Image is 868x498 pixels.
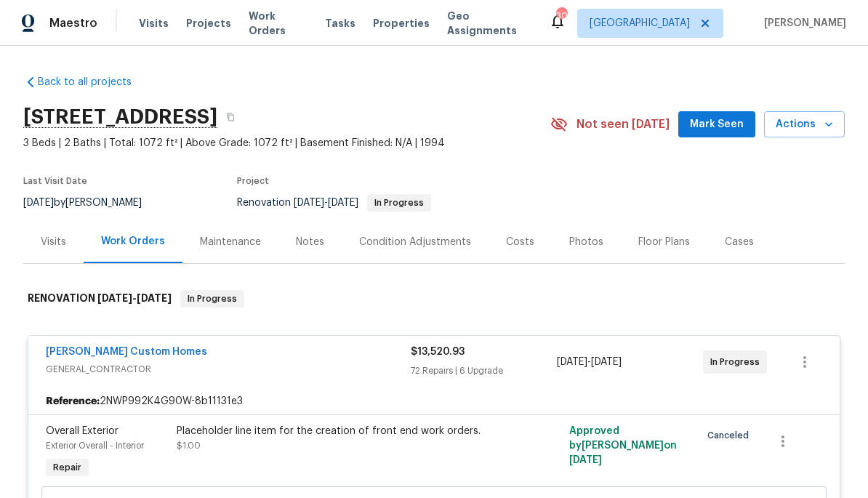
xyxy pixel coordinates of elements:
[776,116,833,134] span: Actions
[217,104,244,130] button: Copy Address
[23,75,163,89] a: Back to all projects
[177,441,201,450] span: $1.00
[557,357,587,367] span: [DATE]
[237,177,269,185] span: Project
[591,357,622,367] span: [DATE]
[369,198,430,207] span: In Progress
[49,16,97,31] span: Maestro
[46,394,100,409] b: Reference:
[447,9,531,38] span: Geo Assignments
[23,194,159,212] div: by [PERSON_NAME]
[177,424,495,438] div: Placeholder line item for the creation of front end work orders.
[707,428,755,443] span: Canceled
[23,136,550,150] span: 3 Beds | 2 Baths | Total: 1072 ft² | Above Grade: 1072 ft² | Basement Finished: N/A | 1994
[28,290,172,308] h6: RENOVATION
[249,9,308,38] span: Work Orders
[359,235,471,249] div: Condition Adjustments
[556,9,566,23] div: 30
[200,235,261,249] div: Maintenance
[411,347,465,357] span: $13,520.93
[678,111,755,138] button: Mark Seen
[325,18,355,28] span: Tasks
[46,426,118,436] span: Overall Exterior
[46,347,207,357] a: [PERSON_NAME] Custom Homes
[690,116,744,134] span: Mark Seen
[23,177,87,185] span: Last Visit Date
[569,235,603,249] div: Photos
[328,198,358,208] span: [DATE]
[764,111,845,138] button: Actions
[46,362,411,377] span: GENERAL_CONTRACTOR
[710,355,765,369] span: In Progress
[23,276,845,322] div: RENOVATION [DATE]-[DATE]In Progress
[411,364,557,378] div: 72 Repairs | 6 Upgrade
[590,16,690,31] span: [GEOGRAPHIC_DATA]
[97,293,172,303] span: -
[47,460,87,475] span: Repair
[373,16,430,31] span: Properties
[506,235,534,249] div: Costs
[101,234,165,249] div: Work Orders
[182,292,243,306] span: In Progress
[569,426,677,465] span: Approved by [PERSON_NAME] on
[576,117,670,132] span: Not seen [DATE]
[97,293,132,303] span: [DATE]
[237,198,431,208] span: Renovation
[23,198,54,208] span: [DATE]
[41,235,66,249] div: Visits
[638,235,690,249] div: Floor Plans
[294,198,324,208] span: [DATE]
[137,293,172,303] span: [DATE]
[46,441,144,450] span: Exterior Overall - Interior
[28,388,840,414] div: 2NWP992K4G90W-8b11131e3
[296,235,324,249] div: Notes
[725,235,754,249] div: Cases
[294,198,358,208] span: -
[557,355,622,369] span: -
[569,455,602,465] span: [DATE]
[758,16,846,31] span: [PERSON_NAME]
[139,16,169,31] span: Visits
[186,16,231,31] span: Projects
